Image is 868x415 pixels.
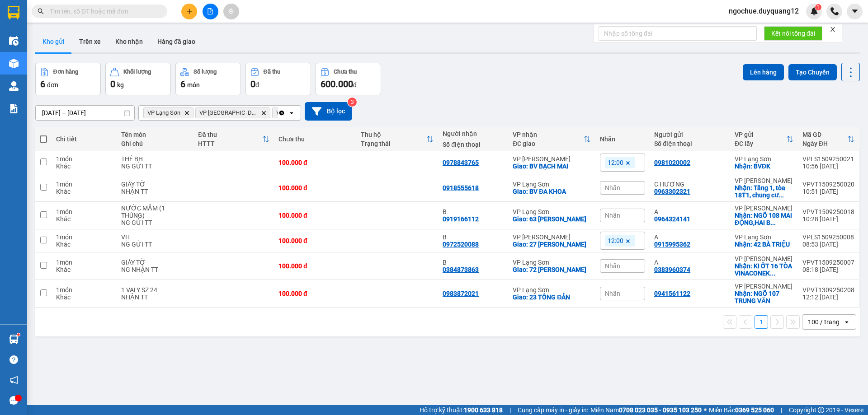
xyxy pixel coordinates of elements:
div: 100.000 đ [278,237,352,244]
div: Nhận: 42 BÀ TRIỆU [735,241,793,248]
svg: open [843,318,850,326]
button: Kết nối tổng đài [764,26,822,41]
span: Kết nối tổng đài [771,28,815,38]
strong: 0708 023 035 - 0935 103 250 [619,406,702,414]
input: Nhập số tổng đài [599,26,757,41]
span: Nhãn [605,212,620,219]
div: Số lượng [193,69,217,75]
div: 100.000 đ [278,184,352,191]
img: warehouse-icon [9,59,19,68]
span: ... [770,219,776,226]
div: 08:18 [DATE] [802,266,854,273]
span: VP Hà Nội, close by backspace [195,107,270,118]
div: VP Lạng Sơn [513,181,591,188]
div: A [654,233,726,241]
img: warehouse-icon [9,36,19,46]
div: 0941561122 [654,290,690,297]
div: Ghi chú [121,140,189,147]
span: aim [228,8,234,14]
span: notification [9,376,18,384]
span: caret-down [851,7,859,15]
div: VPVT1309250208 [802,286,854,294]
div: HTTT [198,140,262,147]
div: 100.000 đ [278,212,352,219]
div: 1 món [56,233,112,241]
th: Toggle SortBy [730,127,798,151]
div: 0981020002 [654,159,690,166]
div: VP Lạng Sơn [735,233,793,241]
div: 0978843765 [443,159,479,166]
div: 1 món [56,208,112,215]
div: 1 VALY SZ 24 [121,286,189,294]
strong: 0369 525 060 [735,406,774,414]
div: B [443,233,504,241]
div: NHẬN TT [121,294,189,301]
div: 0964324141 [654,215,690,223]
span: VP Hà Nội [199,109,257,117]
div: 100.000 đ [278,159,352,166]
div: Số điện thoại [443,141,504,148]
span: question-circle [9,355,18,364]
div: VP Lạng Sơn [513,208,591,215]
div: GIÁY TỜ [121,259,189,266]
span: Miền Nam [590,405,702,415]
span: món [187,81,200,89]
div: Khác [56,241,112,248]
span: VP Minh Khai, close by backspace [272,107,341,118]
img: logo-vxr [8,6,19,19]
span: Cung cấp máy in - giấy in: [518,405,588,415]
div: 100.000 đ [278,262,352,270]
input: Tìm tên, số ĐT hoặc mã đơn [50,6,156,16]
div: A [654,259,726,266]
span: VP Lạng Sơn [147,109,180,117]
div: B [443,208,504,215]
div: C HƯƠNG [654,181,726,188]
button: Trên xe [72,31,108,52]
div: VP [PERSON_NAME] [735,255,793,262]
button: Đơn hàng6đơn [35,63,101,95]
div: THẺ BH [121,155,189,163]
button: Số lượng6món [175,63,241,95]
div: VP [PERSON_NAME] [735,283,793,290]
div: VPLS1509250021 [802,155,854,163]
sup: 1 [17,333,20,336]
img: icon-new-feature [810,7,818,15]
div: 0915995362 [654,241,690,248]
button: Bộ lọc [305,102,352,121]
div: Đơn hàng [53,69,78,75]
button: file-add [203,4,218,19]
div: VP nhận [513,131,584,138]
span: Nhãn [605,184,620,191]
span: 6 [180,79,185,89]
div: Nhãn [600,135,645,143]
div: Nhận: Tầng 1, tòa 18T1, chung cư CT15 Việt Hưng Green Park,LONG BIÊN,HÀ NỘI [735,184,793,199]
div: VP Lạng Sơn [513,286,591,294]
div: Giao: 63 TẠ QUANG BỬU [513,215,591,223]
div: Nhận: BVĐK [735,163,793,170]
button: Chưa thu600.000đ [316,63,381,95]
th: Toggle SortBy [193,127,274,151]
div: VP [PERSON_NAME] [513,155,591,163]
span: Nhãn [605,262,620,270]
span: Miền Bắc [709,405,774,415]
div: 10:56 [DATE] [802,163,854,170]
div: VP Lạng Sơn [513,259,591,266]
div: Tên món [121,131,189,138]
div: Ngày ĐH [802,140,847,147]
span: ... [778,191,784,199]
sup: 3 [348,98,357,107]
button: Kho gửi [35,31,72,52]
div: Chưa thu [278,135,352,143]
div: Trạng thái [361,140,427,147]
div: Khác [56,188,112,195]
div: 100.000 đ [278,290,352,297]
th: Toggle SortBy [356,127,439,151]
div: NG GỬI TT [121,241,189,248]
div: Nhận: NGÕ 107 TRUNG VĂN [735,290,793,304]
button: Khối lượng0kg [105,63,171,95]
button: 1 [755,315,768,329]
div: 0983872021 [443,290,479,297]
span: close [830,26,836,33]
span: message [9,396,18,405]
div: VP Lạng Sơn [735,155,793,163]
